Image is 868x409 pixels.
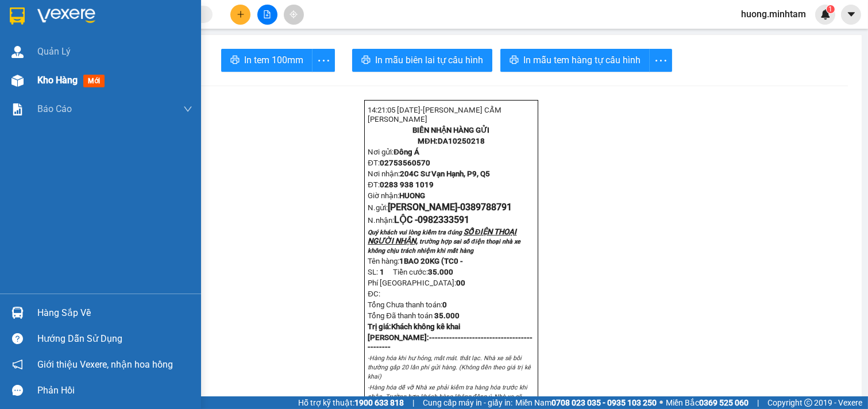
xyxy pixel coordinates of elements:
strong: MĐH: [418,137,485,145]
span: Nhận: [96,10,124,22]
span: more [650,53,672,68]
span: In tem 100mm [244,53,303,67]
span: ĐT: [368,159,380,167]
img: solution-icon [11,103,24,115]
span: Phí [GEOGRAPHIC_DATA]: [368,279,465,287]
span: ⚪️ [659,400,663,405]
span: 0 [461,279,465,287]
span: Đã [PERSON_NAME] : [9,74,90,99]
button: printerIn mẫu tem hàng tự cấu hình [500,49,650,72]
span: question-circle [12,333,23,344]
span: Tiền cước: [393,268,453,276]
button: file-add [257,5,277,25]
div: Hướng dẫn sử dụng [37,330,192,348]
span: 35.000 [428,268,453,276]
span: 02753560570 [380,159,430,167]
span: 204C Sư Vạn Hạnh, P9, Q5 [400,169,490,178]
sup: 1 [827,5,835,13]
span: printer [361,55,371,66]
button: more [649,49,672,72]
img: warehouse-icon [11,46,24,58]
span: Nơi nhận: [368,169,490,178]
em: -Hàng hóa khi hư hỏng, mất mát. thất lạc. Nhà xe sẽ bồi thường gấp 20 lần phí gửi hàng. (Không đề... [368,354,531,380]
span: 1 [828,5,832,13]
span: printer [510,55,519,66]
span: Gửi: [10,11,28,23]
span: Quý khách vui lòng kiểm tra đúng [368,229,462,236]
span: HUONG [399,191,425,200]
button: printerIn tem 100mm [221,49,313,72]
img: icon-new-feature [820,9,831,20]
span: Đông Á [394,148,419,156]
span: | [412,396,414,409]
span: Tên hàng: [368,257,463,265]
strong: 0369 525 060 [699,398,749,407]
span: Cung cấp máy in - giấy in: [423,396,512,409]
span: Kho hàng [37,75,78,86]
div: PHUONG [10,37,88,51]
span: Giới thiệu Vexere, nhận hoa hồng [37,357,173,372]
span: ĐC: [368,290,380,298]
strong: 1900 633 818 [354,398,404,407]
span: message [12,385,23,396]
span: DA10250218 [438,137,485,145]
span: N.gửi: [368,203,512,212]
span: 1 [380,268,384,276]
span: huong.minhtam [732,7,815,21]
button: more [312,49,335,72]
span: mới [83,75,105,87]
span: Trị giá: [368,322,391,331]
span: 0389788791 [460,202,512,213]
span: notification [12,359,23,370]
span: LỘC - [394,214,418,225]
button: aim [284,5,304,25]
span: Giờ nhận: [368,191,425,200]
span: file-add [263,10,271,18]
span: more [313,53,334,68]
strong: [PERSON_NAME]:-------------------------------------------- [368,333,533,351]
img: warehouse-icon [11,75,24,87]
span: 0 [442,300,447,309]
span: 1BAO 20KG (TC0 - [399,257,463,265]
button: plus [230,5,250,25]
span: 0283 938 1019 [380,180,434,189]
div: Trạm Đông Á [10,10,88,37]
span: 35.000 [434,311,460,320]
span: SỐ ĐIỆN THOẠI NGƯỜI NHẬN, [368,227,516,245]
span: Miền Nam [515,396,657,409]
div: LỘC [96,36,188,49]
span: 0982333591 [418,214,469,225]
span: plus [237,10,245,18]
span: Miền Bắc [666,396,749,409]
button: printerIn mẫu biên lai tự cấu hình [352,49,492,72]
strong: BIÊN NHẬN HÀNG GỬI [412,126,489,134]
span: Báo cáo [37,102,72,116]
span: Quản Lý [37,44,71,59]
span: [PERSON_NAME] CẨM [PERSON_NAME] [368,106,501,124]
span: N.nhận: [368,216,469,225]
span: | [757,396,759,409]
span: printer [230,55,240,66]
div: 35.000 [9,74,90,113]
div: Hàng sắp về [37,304,192,322]
div: Phản hồi [37,382,192,399]
span: Tổng Đã thanh toán [368,311,433,320]
span: aim [290,10,298,18]
span: ĐT: [368,180,380,189]
span: 14:21:05 [DATE]- [368,106,501,124]
span: copyright [804,399,812,407]
span: Tổng Chưa thanh toán: [368,300,447,309]
span: [PERSON_NAME]- [388,202,512,213]
strong: 0708 023 035 - 0935 103 250 [551,398,657,407]
span: SL: [368,268,378,276]
span: Hỗ trợ kỹ thuật: [298,396,404,409]
span: trường hợp sai số điện thoại nhà xe không chịu trách nhiệm khi mất hàng [368,238,520,254]
span: In mẫu tem hàng tự cấu hình [523,53,641,67]
div: [PERSON_NAME] [96,10,188,36]
span: In mẫu biên lai tự cấu hình [375,53,483,67]
span: caret-down [846,9,857,20]
img: warehouse-icon [11,307,24,319]
span: down [183,105,192,114]
img: logo-vxr [10,7,25,25]
span: Nơi gửi: [368,148,419,156]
